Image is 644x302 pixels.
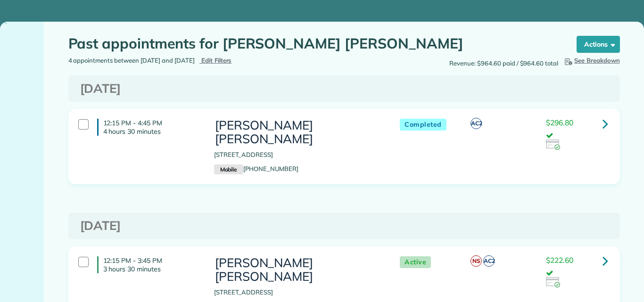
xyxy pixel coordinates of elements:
[400,256,431,268] span: Active
[103,265,200,273] p: 3 hours 30 minutes
[214,164,243,175] small: Mobile
[563,56,620,65] button: See Breakdown
[546,277,560,287] img: icon_credit_card_success-27c2c4fc500a7f1a58a13ef14842cb958d03041fefb464fd2e53c949a5770e83.png
[449,59,558,68] span: Revenue: $964.60 paid / $964.60 total
[471,118,482,129] span: AC2
[546,118,573,127] span: $296.80
[201,57,232,64] span: Edit Filters
[97,256,200,273] h4: 12:15 PM - 3:45 PM
[97,119,200,136] h4: 12:15 PM - 4:45 PM
[483,255,495,267] span: AC2
[68,36,559,51] h1: Past appointments for [PERSON_NAME] [PERSON_NAME]
[61,56,344,65] div: 4 appointments between [DATE] and [DATE]
[214,119,381,146] h3: [PERSON_NAME] [PERSON_NAME]
[577,36,620,53] button: Actions
[214,256,381,283] h3: [PERSON_NAME] [PERSON_NAME]
[546,139,560,150] img: icon_credit_card_success-27c2c4fc500a7f1a58a13ef14842cb958d03041fefb464fd2e53c949a5770e83.png
[471,255,482,267] span: NS
[214,288,381,297] p: [STREET_ADDRESS]
[546,255,573,265] span: $222.60
[400,119,446,131] span: Completed
[199,57,232,64] a: Edit Filters
[103,127,200,136] p: 4 hours 30 minutes
[80,219,608,233] h3: [DATE]
[80,82,608,96] h3: [DATE]
[214,150,381,160] p: [STREET_ADDRESS]
[214,165,298,172] a: Mobile[PHONE_NUMBER]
